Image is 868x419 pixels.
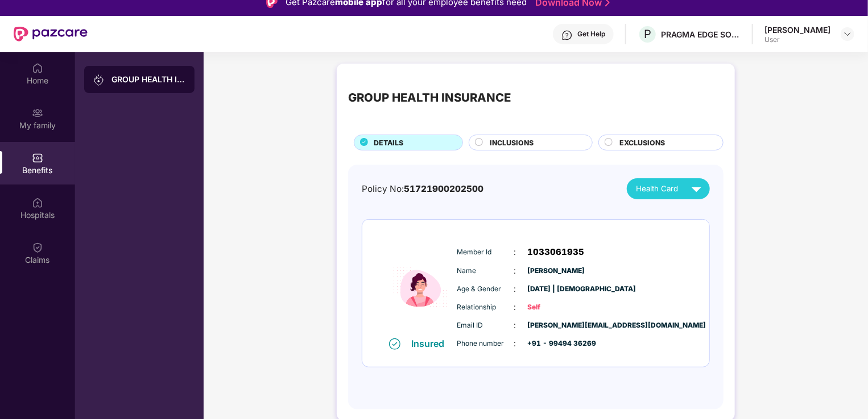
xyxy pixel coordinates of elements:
span: 51721900202500 [404,183,483,194]
span: Relationship [457,302,514,313]
span: : [514,283,516,295]
button: Health Card [627,178,710,199]
span: : [514,246,516,258]
span: : [514,319,516,332]
span: Age & Gender [457,284,514,295]
div: User [764,35,830,44]
span: : [514,337,516,350]
span: Health Card [636,183,678,195]
div: PRAGMA EDGE SOFTWARE SERVICES PRIVATE LIMITED [661,29,741,40]
img: svg+xml;base64,PHN2ZyB4bWxucz0iaHR0cDovL3d3dy53My5vcmcvMjAwMC9zdmciIHZpZXdCb3g9IjAgMCAyNCAyNCIgd2... [687,179,706,199]
span: INCLUSIONS [490,137,534,148]
img: New Pazcare Logo [14,27,88,41]
span: DETAILS [374,137,403,148]
span: Self [528,302,585,313]
span: Phone number [457,338,514,349]
span: : [514,265,516,277]
img: svg+xml;base64,PHN2ZyBpZD0iQ2xhaW0iIHhtbG5zPSJodHRwOi8vd3d3LnczLm9yZy8yMDAwL3N2ZyIgd2lkdGg9IjIwIi... [32,242,43,253]
div: Insured [412,338,452,349]
span: EXCLUSIONS [619,137,665,148]
span: [DATE] | [DEMOGRAPHIC_DATA] [528,284,585,295]
span: +91 - 99494 36269 [528,338,585,349]
div: GROUP HEALTH INSURANCE [111,74,185,85]
img: svg+xml;base64,PHN2ZyBpZD0iSG9tZSIgeG1sbnM9Imh0dHA6Ly93d3cudzMub3JnLzIwMDAvc3ZnIiB3aWR0aD0iMjAiIG... [32,62,43,74]
img: svg+xml;base64,PHN2ZyB3aWR0aD0iMjAiIGhlaWdodD0iMjAiIHZpZXdCb3g9IjAgMCAyMCAyMCIgZmlsbD0ibm9uZSIgeG... [32,107,43,119]
img: svg+xml;base64,PHN2ZyBpZD0iQmVuZWZpdHMiIHhtbG5zPSJodHRwOi8vd3d3LnczLm9yZy8yMDAwL3N2ZyIgd2lkdGg9Ij... [32,152,43,164]
div: Policy No: [362,182,483,196]
span: Email ID [457,320,514,331]
span: Name [457,266,514,276]
span: Member Id [457,247,514,258]
div: GROUP HEALTH INSURANCE [348,89,511,107]
img: svg+xml;base64,PHN2ZyB4bWxucz0iaHR0cDovL3d3dy53My5vcmcvMjAwMC9zdmciIHdpZHRoPSIxNiIgaGVpZ2h0PSIxNi... [389,338,400,350]
span: : [514,301,516,313]
div: Get Help [577,30,605,39]
span: P [644,27,651,41]
span: [PERSON_NAME] [528,266,585,276]
img: svg+xml;base64,PHN2ZyB3aWR0aD0iMjAiIGhlaWdodD0iMjAiIHZpZXdCb3g9IjAgMCAyMCAyMCIgZmlsbD0ibm9uZSIgeG... [93,74,105,86]
img: svg+xml;base64,PHN2ZyBpZD0iRHJvcGRvd24tMzJ4MzIiIHhtbG5zPSJodHRwOi8vd3d3LnczLm9yZy8yMDAwL3N2ZyIgd2... [843,30,852,39]
span: 1033061935 [528,245,585,259]
img: svg+xml;base64,PHN2ZyBpZD0iSG9zcGl0YWxzIiB4bWxucz0iaHR0cDovL3d3dy53My5vcmcvMjAwMC9zdmciIHdpZHRoPS... [32,197,43,208]
img: svg+xml;base64,PHN2ZyBpZD0iSGVscC0zMngzMiIgeG1sbnM9Imh0dHA6Ly93d3cudzMub3JnLzIwMDAvc3ZnIiB3aWR0aD... [561,30,573,41]
div: [PERSON_NAME] [764,24,830,35]
span: [PERSON_NAME][EMAIL_ADDRESS][DOMAIN_NAME] [528,320,585,331]
img: icon [386,237,454,337]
